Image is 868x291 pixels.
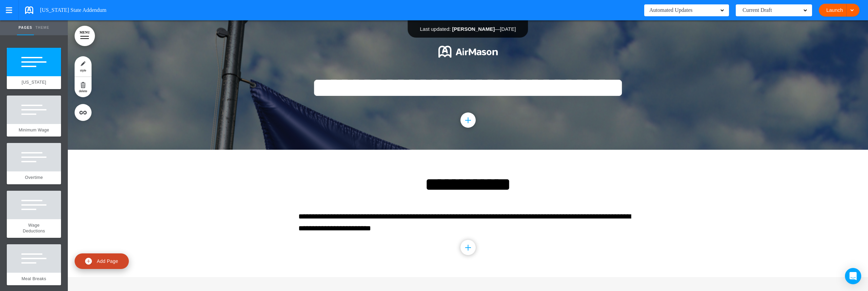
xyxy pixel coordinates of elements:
[34,20,51,35] a: Theme
[7,219,61,238] a: Wage Deductions
[97,258,118,264] span: Add Page
[23,223,45,234] span: Wage Deductions
[420,26,451,32] span: Last updated:
[7,171,61,184] a: Overtime
[75,253,129,269] a: Add Page
[438,46,498,58] img: 1722553576973-Airmason_logo_White.png
[25,175,43,180] span: Overtime
[85,258,92,265] img: add.svg
[79,89,87,93] span: delete
[40,6,106,14] span: [US_STATE] State Addendum
[500,26,516,32] span: [DATE]
[420,26,516,32] div: —
[649,5,693,15] span: Automated Updates
[75,56,92,77] a: style
[19,128,49,132] span: Minimum Wage
[80,69,86,72] span: style
[17,20,34,35] a: Pages
[7,273,61,286] a: Meal Breaks
[824,4,845,17] a: Launch
[743,5,772,15] span: Current Draft
[75,77,92,97] a: delete
[75,26,95,46] a: MENU
[7,76,61,89] a: [US_STATE]
[452,26,495,32] span: [PERSON_NAME]
[22,80,46,85] span: [US_STATE]
[7,124,61,137] a: Minimum Wage
[22,276,46,281] span: Meal Breaks
[845,268,861,284] div: Open Intercom Messenger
